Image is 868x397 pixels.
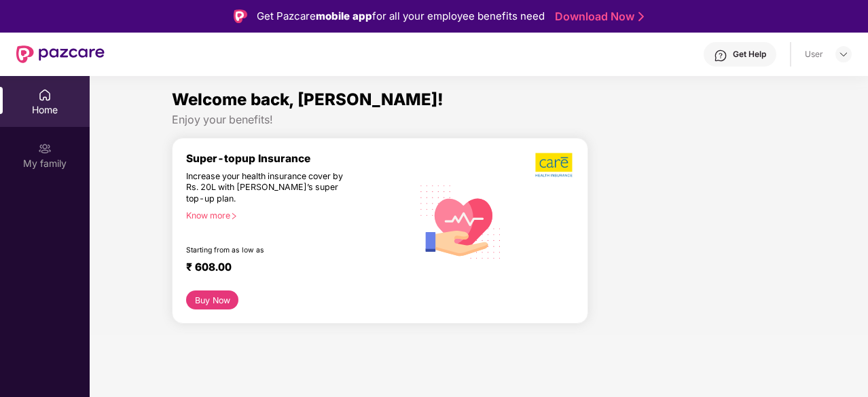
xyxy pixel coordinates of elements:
[805,49,823,60] div: User
[412,172,509,270] img: svg+xml;base64,PHN2ZyB4bWxucz0iaHR0cDovL3d3dy53My5vcmcvMjAwMC9zdmciIHhtbG5zOnhsaW5rPSJodHRwOi8vd3...
[186,261,399,277] div: ₹ 608.00
[638,10,644,24] img: Stroke
[186,210,404,220] div: Know more
[16,45,105,63] img: New Pazcare Logo
[714,49,727,62] img: svg+xml;base64,PHN2ZyBpZD0iSGVscC0zMngzMiIgeG1sbnM9Imh0dHA6Ly93d3cudzMub3JnLzIwMDAvc3ZnIiB3aWR0aD...
[555,10,640,24] a: Download Now
[316,10,372,22] strong: mobile app
[38,88,52,102] img: svg+xml;base64,PHN2ZyBpZD0iSG9tZSIgeG1sbnM9Imh0dHA6Ly93d3cudzMub3JnLzIwMDAvc3ZnIiB3aWR0aD0iMjAiIG...
[733,49,766,60] div: Get Help
[172,90,444,109] span: Welcome back, [PERSON_NAME]!
[230,212,238,220] span: right
[234,10,247,23] img: Logo
[186,171,354,205] div: Increase your health insurance cover by Rs. 20L with [PERSON_NAME]’s super top-up plan.
[186,152,412,165] div: Super-topup Insurance
[186,246,355,255] div: Starting from as low as
[838,49,849,60] img: svg+xml;base64,PHN2ZyBpZD0iRHJvcGRvd24tMzJ4MzIiIHhtbG5zPSJodHRwOi8vd3d3LnczLm9yZy8yMDAwL3N2ZyIgd2...
[38,142,52,155] img: svg+xml;base64,PHN2ZyB3aWR0aD0iMjAiIGhlaWdodD0iMjAiIHZpZXdCb3g9IjAgMCAyMCAyMCIgZmlsbD0ibm9uZSIgeG...
[186,290,238,309] button: Buy Now
[257,8,545,24] div: Get Pazcare for all your employee benefits need
[535,152,574,178] img: b5dec4f62d2307b9de63beb79f102df3.png
[172,113,786,127] div: Enjoy your benefits!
